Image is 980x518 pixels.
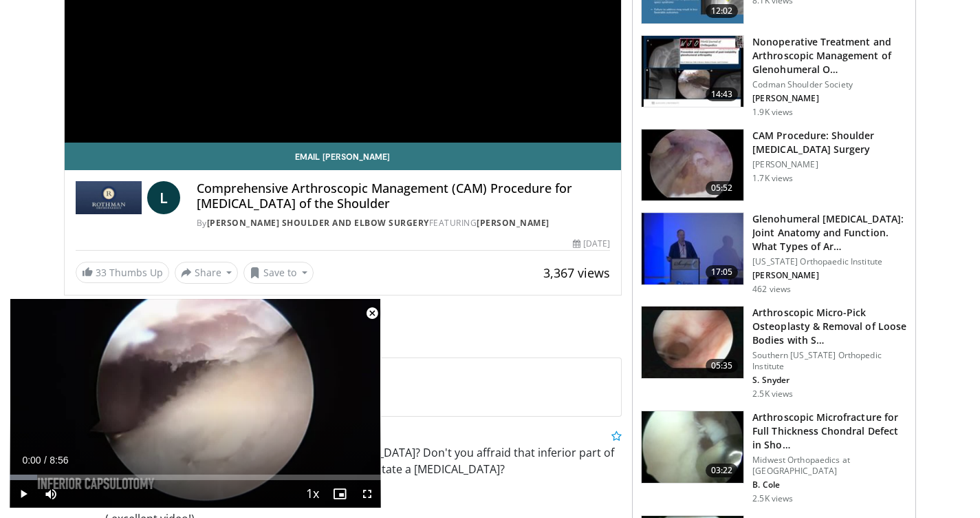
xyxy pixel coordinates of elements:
[642,129,743,201] img: 41dc22ed-91b4-45be-800e-9f3baee0b09a.150x105_q85_crop-smart_upscale.jpg
[641,129,907,202] a: 05:52 CAM Procedure: Shoulder [MEDICAL_DATA] Surgery [PERSON_NAME] 1.7K views
[642,213,743,284] img: bb20a495-bcdd-4302-87a6-e9359578e1b6.150x105_q85_crop-smart_upscale.jpg
[752,388,793,400] p: 2.5K views
[10,475,381,480] div: Progress Bar
[752,411,907,452] h3: Arthroscopic Microfracture for Full Thickness Chondral Defect in Sho…
[477,217,549,229] a: [PERSON_NAME]
[752,493,793,504] p: 2.5K views
[752,306,907,347] h3: Arthroscopic Micro-Pick Osteoplasty & Removal of Loose Bodies with S…
[752,79,907,90] p: Codman Shoulder Society
[37,480,65,508] button: Mute
[358,299,386,328] button: Close
[642,307,743,378] img: Sostak_1.png.150x105_q85_crop-smart_upscale.jpg
[706,4,739,18] span: 12:02
[543,265,610,281] span: 3,367 views
[641,35,907,118] a: 14:43 Nonoperative Treatment and Arthroscopic Management of Glenohumeral O… Codman Shoulder Socie...
[298,480,326,508] button: Playback Rate
[10,299,381,508] video-js: Video Player
[752,479,907,490] p: B. Cole
[706,265,739,279] span: 17:05
[10,480,37,508] button: Play
[752,107,793,118] p: 1.9K views
[752,375,907,386] p: S. Snyder
[641,306,907,400] a: 05:35 Arthroscopic Micro-Pick Osteoplasty & Removal of Loose Bodies with S… Southern [US_STATE] O...
[65,143,622,170] a: Email [PERSON_NAME]
[96,266,107,279] span: 33
[706,87,739,101] span: 14:43
[752,350,907,372] p: Southern [US_STATE] Orthopedic Institute
[175,262,239,284] button: Share
[752,270,907,281] p: [PERSON_NAME]
[752,284,791,295] p: 462 views
[243,262,314,284] button: Save to
[641,411,907,504] a: 03:22 Arthroscopic Microfracture for Full Thickness Chondral Defect in Sho… Midwest Orthopaedics ...
[752,159,907,170] p: [PERSON_NAME]
[207,217,429,229] a: [PERSON_NAME] Shoulder and Elbow Surgery
[50,455,68,466] span: 8:56
[44,455,47,466] span: /
[706,359,739,373] span: 05:35
[197,217,611,229] div: By FEATURING
[706,464,739,477] span: 03:22
[641,212,907,295] a: 17:05 Glenohumeral [MEDICAL_DATA]: Joint Anatomy and Function. What Types of Ar… [US_STATE] Ortho...
[752,256,907,267] p: [US_STATE] Orthopaedic Institute
[147,181,180,214] a: L
[76,262,169,283] a: 33 Thumbs Up
[22,455,41,466] span: 0:00
[353,480,381,508] button: Fullscreen
[326,480,353,508] button: Enable picture-in-picture mode
[752,173,793,184] p: 1.7K views
[752,455,907,477] p: Midwest Orthopaedics at [GEOGRAPHIC_DATA]
[752,93,907,104] p: [PERSON_NAME]
[752,129,907,156] h3: CAM Procedure: Shoulder [MEDICAL_DATA] Surgery
[197,181,611,211] h4: Comprehensive Arthroscopic Management (CAM) Procedure for [MEDICAL_DATA] of the Shoulder
[752,35,907,76] h3: Nonoperative Treatment and Arthroscopic Management of Glenohumeral O…
[573,238,610,250] div: [DATE]
[642,411,743,483] img: 278390_0000_1.png.150x105_q85_crop-smart_upscale.jpg
[642,36,743,107] img: 8f0b0447-2e8b-4485-8ebc-a10c9ab9b858.150x105_q85_crop-smart_upscale.jpg
[706,181,739,195] span: 05:52
[752,212,907,253] h3: Glenohumeral [MEDICAL_DATA]: Joint Anatomy and Function. What Types of Ar…
[76,181,142,214] img: Rothman Shoulder and Elbow Surgery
